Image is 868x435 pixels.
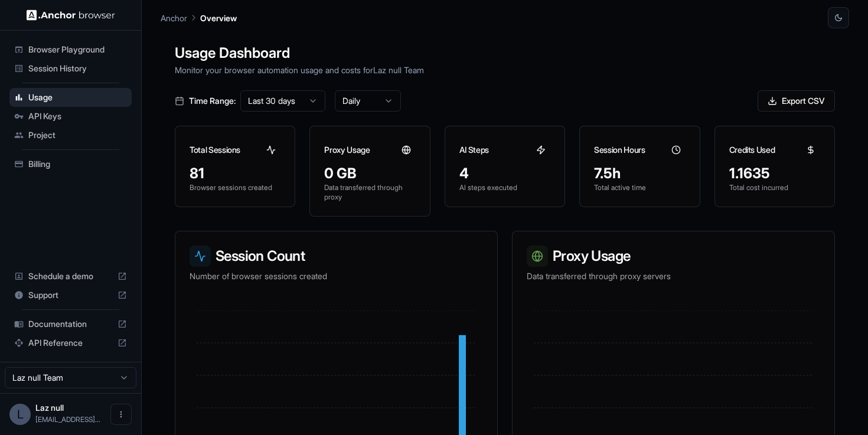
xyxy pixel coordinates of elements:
[459,144,489,156] h3: AI Steps
[28,158,127,170] span: Billing
[9,286,132,305] div: Support
[35,403,64,413] span: Laz null
[28,318,113,330] span: Documentation
[28,110,127,122] span: API Keys
[9,59,132,78] div: Session History
[594,183,685,192] p: Total active time
[9,40,132,59] div: Browser Playground
[324,183,415,202] p: Data transferred through proxy
[190,164,280,183] div: 81
[9,315,132,333] div: Documentation
[161,12,187,24] p: Anchor
[9,107,132,126] div: API Keys
[28,129,127,141] span: Project
[324,144,370,156] h3: Proxy Usage
[190,183,280,192] p: Browser sessions created
[9,88,132,107] div: Usage
[459,183,550,192] p: AI steps executed
[161,11,237,24] nav: breadcrumb
[190,270,483,282] p: Number of browser sessions created
[190,144,240,156] h3: Total Sessions
[200,12,237,24] p: Overview
[527,246,820,267] h3: Proxy Usage
[9,126,132,145] div: Project
[729,164,820,183] div: 1.1635
[35,415,100,424] span: dimazkid@gmail.com
[110,404,132,425] button: Open menu
[28,91,127,103] span: Usage
[175,64,835,76] p: Monitor your browser automation usage and costs for Laz null Team
[459,164,550,183] div: 4
[9,267,132,286] div: Schedule a demo
[27,9,115,21] img: Anchor Logo
[324,164,415,183] div: 0 GB
[594,164,685,183] div: 7.5h
[28,289,113,301] span: Support
[9,404,31,425] div: L
[9,333,132,352] div: API Reference
[9,155,132,174] div: Billing
[175,42,835,64] h1: Usage Dashboard
[729,183,820,192] p: Total cost incurred
[28,44,127,55] span: Browser Playground
[28,270,113,282] span: Schedule a demo
[189,95,236,107] span: Time Range:
[527,270,820,282] p: Data transferred through proxy servers
[190,246,483,267] h3: Session Count
[594,144,645,156] h3: Session Hours
[729,144,775,156] h3: Credits Used
[28,337,113,349] span: API Reference
[28,63,127,74] span: Session History
[758,90,835,112] button: Export CSV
